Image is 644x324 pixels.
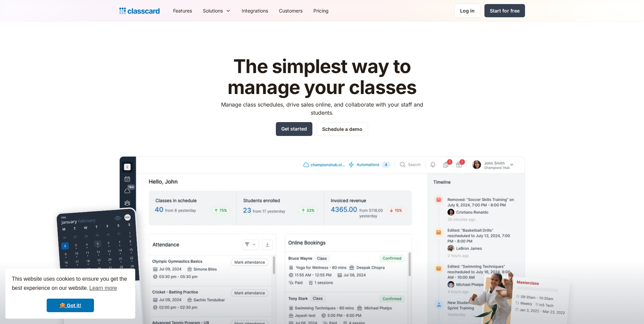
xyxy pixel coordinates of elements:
a: home [119,6,160,16]
a: Get started [276,122,312,136]
div: Log in [460,7,475,14]
a: dismiss cookie message [47,299,94,312]
a: Integrations [236,3,273,18]
a: Customers [273,3,308,18]
div: cookieconsent [5,269,135,319]
h1: The simplest way to manage your classes [215,56,429,98]
p: Manage class schedules, drive sales online, and collaborate with your staff and students. [215,100,429,117]
div: Solutions [197,3,236,18]
a: Start for free [484,4,525,17]
span: This website uses cookies to ensure you get the best experience on our website. [12,275,129,293]
div: Solutions [203,7,223,14]
a: Pricing [308,3,334,18]
a: Features [168,3,197,18]
a: Log in [454,4,480,18]
a: Schedule a demo [316,122,368,136]
a: learn more about cookies [88,283,118,293]
div: Start for free [490,7,520,14]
